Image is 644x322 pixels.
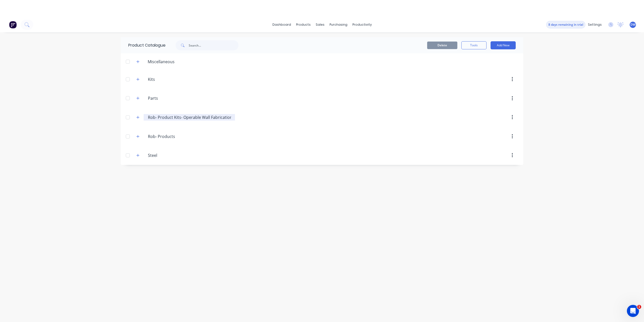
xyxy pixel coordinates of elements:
[627,305,639,317] iframe: Intercom live chat
[66,5,71,8] div: Close
[294,21,313,28] div: products
[148,95,208,101] input: Enter category name
[148,152,208,158] input: Enter category name
[327,21,350,28] div: purchasing
[546,21,585,28] button: 8 days remaining in trial
[121,37,166,53] div: Product Catalogue
[427,42,457,49] button: Delete
[585,21,604,28] div: settings
[20,4,59,69] div: 🚀 Ever wonder if you’re charging the right amount for your jobs? The new tab gives you a clear vi...
[637,305,641,309] span: 1
[491,41,516,49] button: Add New
[9,21,17,28] img: Factory
[461,41,487,49] button: Tools
[313,21,327,28] div: sales
[144,59,179,65] div: Miscellaneous
[148,76,208,82] input: Enter category name
[148,133,208,139] input: Enter category name
[189,40,238,50] input: Search...
[28,29,55,33] b: Profitability
[8,32,16,40] img: Profile image for Team
[630,22,635,27] span: DW
[148,114,231,120] input: Enter category name
[270,21,294,28] a: dashboard
[20,4,54,13] b: New Feature Alert:
[350,21,374,28] div: productivity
